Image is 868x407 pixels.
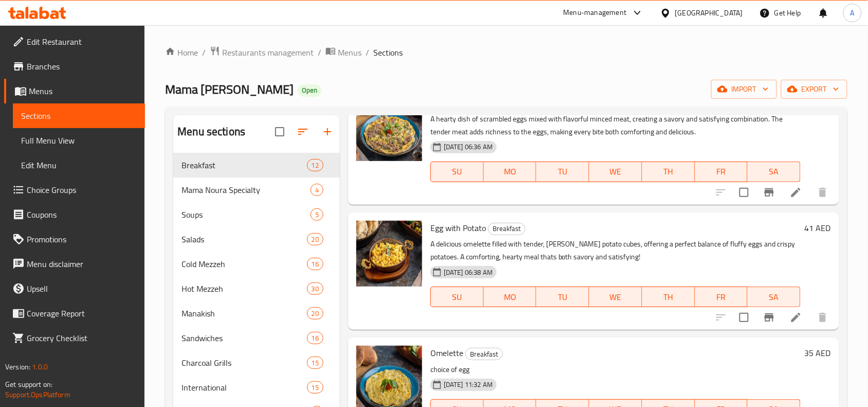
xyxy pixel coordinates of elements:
button: SU [430,162,484,182]
span: Grocery Checklist [27,332,137,344]
span: WE [593,164,638,179]
button: MO [484,287,537,307]
span: Sandwiches [182,332,306,344]
span: export [789,83,839,96]
a: Edit menu item [790,311,802,324]
button: import [711,80,777,99]
span: FR [699,164,744,179]
div: Salads [182,233,306,245]
div: items [307,233,323,245]
span: 15 [308,358,323,368]
h2: Menu sections [177,124,245,139]
a: Coverage Report [4,301,145,326]
span: Cold Mezzeh [182,258,306,270]
a: Full Menu View [13,128,145,153]
span: International [182,381,306,394]
span: import [719,83,769,96]
span: Open [298,86,321,95]
span: Menus [338,46,361,59]
button: FR [695,287,748,307]
span: Breakfast [466,348,502,360]
a: Upsell [4,276,145,301]
button: TU [536,162,589,182]
span: Egg with Potato [430,220,486,236]
li: / [318,46,321,59]
div: Breakfast [465,348,503,360]
button: TH [642,287,695,307]
img: Egg with Minced Meat [356,95,422,161]
div: items [307,282,323,295]
span: Sort sections [291,119,315,144]
span: 20 [308,309,323,318]
p: A hearty dish of scrambled eggs mixed with flavorful minced meat, creating a savory and satisfyin... [430,113,801,138]
button: WE [589,287,642,307]
button: Add section [315,119,340,144]
div: [GEOGRAPHIC_DATA] [675,7,743,19]
span: 12 [308,161,323,170]
button: FR [695,162,748,182]
img: Egg with Potato [356,221,422,287]
span: Breakfast [489,223,525,235]
div: Hot Mezzeh30 [173,276,340,301]
span: Charcoal Grills [182,357,306,369]
div: Mama Noura Specialty [182,184,311,196]
div: items [311,184,323,196]
span: Mama [PERSON_NAME] [165,78,294,101]
p: A delicious omelette filled with tender, [PERSON_NAME] potato cubes, offering a perfect balance o... [430,238,801,263]
span: Sections [373,46,403,59]
span: MO [488,164,533,179]
span: Edit Menu [21,159,137,171]
a: Menus [4,79,145,103]
div: Salads20 [173,227,340,252]
span: [DATE] 06:36 AM [440,142,497,152]
h6: 41 AED [805,221,831,235]
div: Sandwiches16 [173,326,340,350]
span: SA [752,290,797,305]
span: TH [646,164,691,179]
button: delete [810,305,835,330]
a: Coupons [4,202,145,227]
li: / [366,46,369,59]
span: TU [540,164,585,179]
div: items [307,258,323,270]
div: Mama Noura Specialty4 [173,178,340,202]
span: [DATE] 06:38 AM [440,268,497,277]
div: Manakish [182,307,306,320]
span: Select to update [733,307,755,328]
nav: breadcrumb [165,46,847,59]
div: Charcoal Grills15 [173,350,340,375]
a: Grocery Checklist [4,326,145,350]
span: SU [435,164,480,179]
span: Coverage Report [27,307,137,320]
span: Branches [27,60,137,73]
span: Version: [5,360,30,374]
button: delete [810,180,835,205]
span: Menus [29,85,137,97]
button: SU [430,287,484,307]
span: 20 [308,235,323,244]
p: choice of egg [430,363,801,376]
div: Open [298,84,321,97]
div: Menu-management [564,7,627,19]
div: Breakfast [182,159,306,171]
button: TH [642,162,695,182]
button: MO [484,162,537,182]
span: Soups [182,208,311,221]
a: Home [165,46,198,59]
span: Get support on: [5,378,52,391]
div: items [307,307,323,320]
div: Soups5 [173,202,340,227]
a: Menus [325,46,361,59]
button: WE [589,162,642,182]
a: Edit Restaurant [4,29,145,54]
a: Choice Groups [4,178,145,202]
span: TU [540,290,585,305]
button: SA [748,287,801,307]
span: 15 [308,383,323,393]
a: Branches [4,54,145,79]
